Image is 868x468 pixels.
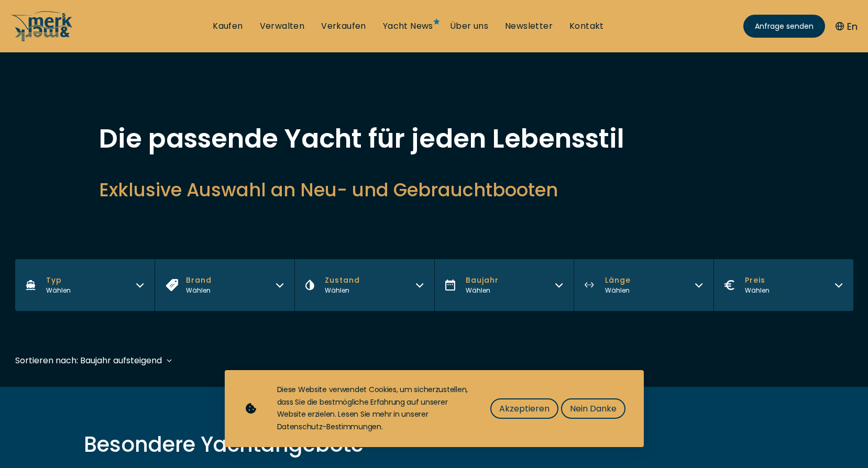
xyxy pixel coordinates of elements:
a: Anfrage senden [743,15,825,38]
span: Preis [745,275,770,286]
a: Über uns [450,20,488,32]
div: Wählen [325,286,360,295]
span: Länge [605,275,631,286]
h1: Die passende Yacht für jeden Lebensstil [99,126,770,152]
span: Baujahr [466,275,499,286]
a: Newsletter [505,20,553,32]
div: Wählen [745,286,770,295]
a: Yacht News [383,20,433,32]
button: En [836,19,858,34]
div: Diese Website verwendet Cookies, um sicherzustellen, dass Sie die bestmögliche Erfahrung auf unse... [277,384,469,433]
span: Typ [46,275,71,286]
button: LängeWählen [574,259,713,311]
h2: Exklusive Auswahl an Neu- und Gebrauchtbooten [99,177,770,203]
a: Verkaufen [321,20,366,32]
span: Akzeptieren [499,402,550,415]
button: BrandWählen [155,259,294,311]
span: Anfrage senden [755,21,814,32]
div: Wählen [605,286,631,295]
a: Datenschutz-Bestimmungen [277,421,381,432]
a: Kontakt [569,20,604,32]
button: TypWählen [15,259,155,311]
button: PreisWählen [713,259,853,311]
div: Wählen [186,286,212,295]
div: Wählen [46,286,71,295]
span: Brand [186,275,212,286]
span: Zustand [325,275,360,286]
a: Verwalten [260,20,305,32]
button: Nein Danke [561,398,625,419]
button: BaujahrWählen [434,259,574,311]
button: Akzeptieren [490,398,558,419]
div: Sortieren nach: Baujahr aufsteigend [15,354,162,367]
span: Nein Danke [570,402,617,415]
button: ZustandWählen [294,259,434,311]
a: Kaufen [213,20,243,32]
div: Wählen [466,286,499,295]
